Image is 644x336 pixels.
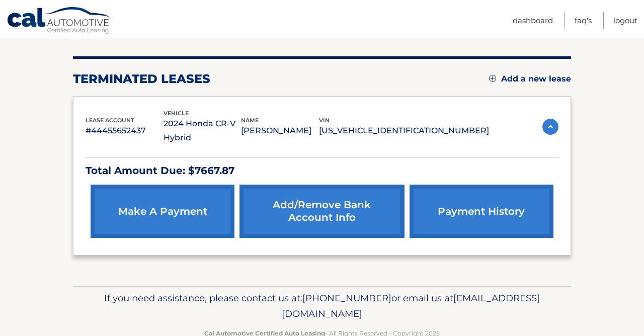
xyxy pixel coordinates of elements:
[575,12,592,29] a: FAQ's
[489,75,496,82] img: add.svg
[86,117,134,124] span: lease account
[7,7,112,36] a: Cal Automotive
[86,124,164,138] p: #44455652437
[91,185,234,238] a: make a payment
[164,117,242,145] p: 2024 Honda CR-V Hybrid
[86,162,558,180] p: Total Amount Due: $7667.87
[302,292,391,304] span: [PHONE_NUMBER]
[164,110,189,117] span: vehicle
[73,71,210,87] h2: terminated leases
[410,185,553,238] a: payment history
[513,12,553,29] a: Dashboard
[319,117,330,124] span: vin
[241,124,319,138] p: [PERSON_NAME]
[542,119,558,135] img: accordion-active.svg
[489,74,571,84] a: Add a new lease
[79,290,565,322] p: If you need assistance, please contact us at: or email us at
[241,117,259,124] span: name
[239,185,404,238] a: Add/Remove bank account info
[319,124,489,138] p: [US_VEHICLE_IDENTIFICATION_NUMBER]
[613,12,637,29] a: Logout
